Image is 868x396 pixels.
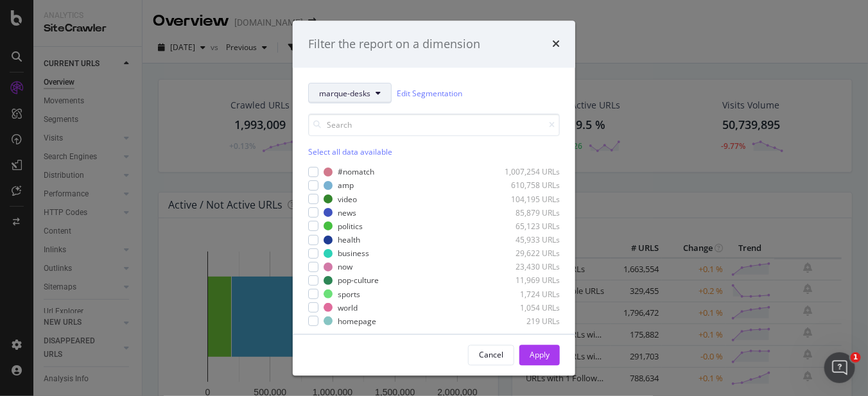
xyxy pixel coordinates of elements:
div: modal [293,21,575,375]
div: homepage [338,316,376,327]
div: 65,123 URLs [497,221,560,232]
div: politics [338,221,363,232]
div: 29,622 URLs [497,248,560,259]
div: Apply [530,349,550,360]
div: sports [338,289,360,300]
div: pop-culture [338,275,379,286]
div: times [552,36,560,53]
div: 1,007,254 URLs [497,167,560,178]
iframe: Intercom live chat [824,352,855,383]
div: 219 URLs [497,316,560,327]
div: Filter the report on a dimension [308,36,480,53]
div: 11,969 URLs [497,275,560,286]
div: health [338,235,360,246]
div: Cancel [479,349,503,360]
input: Search [308,114,560,137]
div: 23,430 URLs [497,262,560,273]
a: Edit Segmentation [397,87,462,100]
div: 1,724 URLs [497,289,560,300]
button: Cancel [468,345,514,365]
div: amp [338,180,354,191]
button: marque-desks [308,83,392,104]
div: business [338,248,369,259]
div: 85,879 URLs [497,207,560,218]
div: now [338,262,352,273]
div: 1,054 URLs [497,302,560,313]
div: video [338,194,357,205]
button: Apply [519,345,560,365]
div: #nomatch [338,167,374,178]
span: 1 [851,352,861,363]
div: Select all data available [308,147,560,158]
div: news [338,207,356,218]
div: 610,758 URLs [497,180,560,191]
div: 45,933 URLs [497,235,560,246]
div: world [338,302,358,313]
span: marque-desks [319,88,370,99]
div: 104,195 URLs [497,194,560,205]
